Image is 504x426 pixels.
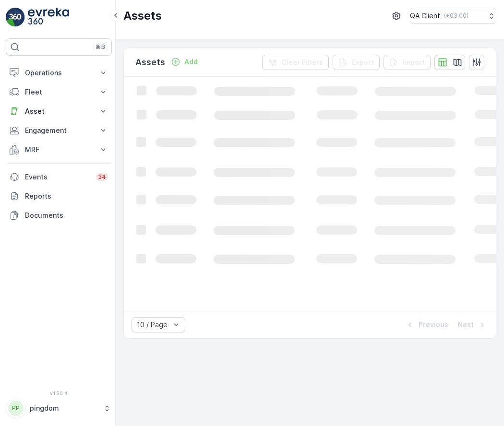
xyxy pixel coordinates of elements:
[8,401,24,416] div: PP
[6,187,112,206] a: Reports
[6,121,112,140] button: Engagement
[184,57,198,67] p: Add
[6,83,112,102] button: Fleet
[123,8,162,24] p: Assets
[6,167,112,187] a: Events34
[352,58,374,67] p: Export
[6,140,112,159] button: MRF
[25,68,93,78] p: Operations
[25,191,108,201] p: Reports
[28,8,69,27] img: logo_light-DOdMpM7g.png
[6,398,112,418] button: PPpingdom
[410,11,440,21] p: QA Client
[419,320,448,330] p: Previous
[6,63,112,83] button: Operations
[404,319,449,331] button: Previous
[96,43,105,51] p: ⌘B
[25,106,93,116] p: Asset
[167,56,202,68] button: Add
[403,58,425,67] p: Import
[262,55,329,70] button: Clear Filters
[25,172,90,182] p: Events
[457,319,488,331] button: Next
[25,87,93,97] p: Fleet
[25,145,93,154] p: MRF
[25,211,108,220] p: Documents
[6,390,112,396] span: v 1.50.4
[333,55,380,70] button: Export
[135,56,165,69] p: Assets
[6,206,112,225] a: Documents
[410,8,496,24] button: QA Client(+03:00)
[384,55,431,70] button: Import
[281,58,323,67] p: Clear Filters
[6,8,25,27] img: logo
[30,403,98,413] p: pingdom
[444,12,468,20] p: ( +03:00 )
[25,126,93,135] p: Engagement
[98,173,106,181] p: 34
[6,102,112,121] button: Asset
[458,320,474,330] p: Next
